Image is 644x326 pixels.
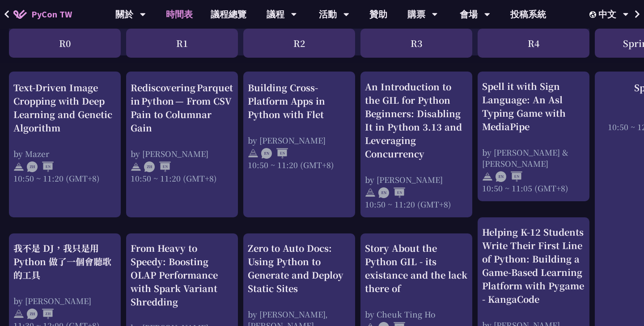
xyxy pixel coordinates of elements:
div: Rediscovering Parquet in Python — From CSV Pain to Columnar Gain [131,80,233,134]
div: 10:50 ~ 11:20 (GMT+8) [365,199,468,210]
img: Home icon of PyCon TW 2025 [13,10,27,19]
div: 10:50 ~ 11:20 (GMT+8) [13,172,116,183]
div: by [PERSON_NAME] & [PERSON_NAME] [482,147,585,169]
div: by [PERSON_NAME] [248,134,351,145]
div: by Mazer [13,148,116,159]
div: R2 [243,29,355,58]
img: svg+xml;base64,PHN2ZyB4bWxucz0iaHR0cDovL3d3dy53My5vcmcvMjAwMC9zdmciIHdpZHRoPSIyNCIgaGVpZ2h0PSIyNC... [482,171,493,182]
img: ENEN.5a408d1.svg [496,171,522,182]
div: 10:50 ~ 11:20 (GMT+8) [131,172,233,183]
img: ZHEN.371966e.svg [144,161,171,172]
div: by [PERSON_NAME] [365,174,468,185]
div: An Introduction to the GIL for Python Beginners: Disabling It in Python 3.13 and Leveraging Concu... [365,80,468,161]
div: R1 [126,29,238,58]
img: svg+xml;base64,PHN2ZyB4bWxucz0iaHR0cDovL3d3dy53My5vcmcvMjAwMC9zdmciIHdpZHRoPSIyNCIgaGVpZ2h0PSIyNC... [13,309,24,319]
div: R4 [478,29,589,58]
a: PyCon TW [4,3,81,25]
div: 10:50 ~ 11:20 (GMT+8) [248,159,351,170]
img: svg+xml;base64,PHN2ZyB4bWxucz0iaHR0cDovL3d3dy53My5vcmcvMjAwMC9zdmciIHdpZHRoPSIyNCIgaGVpZ2h0PSIyNC... [365,187,376,198]
div: Helping K-12 Students Write Their First Line of Python: Building a Game-Based Learning Platform w... [482,225,585,306]
div: 我不是 DJ，我只是用 Python 做了一個會聽歌的工具 [13,241,116,282]
a: An Introduction to the GIL for Python Beginners: Disabling It in Python 3.13 and Leveraging Concu... [365,80,468,209]
div: Text-Driven Image Cropping with Deep Learning and Genetic Algorithm [13,80,116,134]
img: Locale Icon [589,11,598,18]
div: R3 [360,29,472,58]
img: ZHEN.371966e.svg [27,161,54,172]
div: Story About the Python GIL - its existance and the lack there of [365,241,468,295]
div: by [PERSON_NAME] [131,148,233,159]
img: ENEN.5a408d1.svg [378,187,405,198]
div: From Heavy to Speedy: Boosting OLAP Performance with Spark Variant Shredding [131,241,233,309]
div: by [PERSON_NAME] [13,295,116,306]
div: by Cheuk Ting Ho [365,309,468,320]
img: ZHZH.38617ef.svg [27,309,54,319]
div: Zero to Auto Docs: Using Python to Generate and Deploy Static Sites [248,241,351,295]
img: svg+xml;base64,PHN2ZyB4bWxucz0iaHR0cDovL3d3dy53My5vcmcvMjAwMC9zdmciIHdpZHRoPSIyNCIgaGVpZ2h0PSIyNC... [248,148,258,159]
span: PyCon TW [31,8,72,21]
img: svg+xml;base64,PHN2ZyB4bWxucz0iaHR0cDovL3d3dy53My5vcmcvMjAwMC9zdmciIHdpZHRoPSIyNCIgaGVpZ2h0PSIyNC... [131,161,141,172]
div: R0 [9,29,121,58]
div: 10:50 ~ 11:05 (GMT+8) [482,182,585,194]
div: Building Cross-Platform Apps in Python with Flet [248,80,351,121]
div: Spell it with Sign Language: An Asl Typing Game with MediaPipe [482,80,585,133]
a: Spell it with Sign Language: An Asl Typing Game with MediaPipe by [PERSON_NAME] & [PERSON_NAME] 1... [482,80,585,194]
a: Text-Driven Image Cropping with Deep Learning and Genetic Algorithm by Mazer 10:50 ~ 11:20 (GMT+8) [13,80,116,182]
img: svg+xml;base64,PHN2ZyB4bWxucz0iaHR0cDovL3d3dy53My5vcmcvMjAwMC9zdmciIHdpZHRoPSIyNCIgaGVpZ2h0PSIyNC... [13,161,24,172]
a: Rediscovering Parquet in Python — From CSV Pain to Columnar Gain by [PERSON_NAME] 10:50 ~ 11:20 (... [131,80,233,182]
a: Building Cross-Platform Apps in Python with Flet by [PERSON_NAME] 10:50 ~ 11:20 (GMT+8) [248,80,351,169]
img: ENEN.5a408d1.svg [261,148,288,159]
